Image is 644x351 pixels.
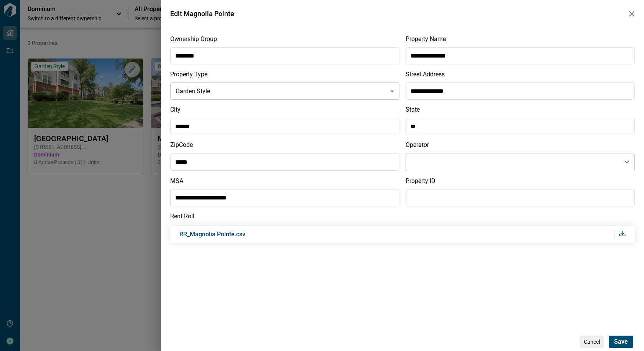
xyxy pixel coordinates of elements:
[170,81,399,102] div: Garden Style
[406,71,635,78] span: Street Address
[170,10,234,18] span: Edit Magnolia Pointe
[584,338,600,346] span: Cancel
[179,231,245,238] span: RR_Magnolia Pointe.csv
[580,336,604,348] button: Cancel
[170,141,399,149] span: ZipCode
[609,336,633,348] button: Save
[614,338,628,346] span: Save
[406,35,635,43] span: Property Name
[170,213,635,220] span: Rent Roll
[170,35,399,43] span: Ownership Group
[170,177,399,185] span: MSA
[170,106,399,113] span: City
[170,71,399,78] span: Property Type
[621,157,632,167] button: Open
[406,106,635,113] span: State
[406,177,635,185] span: Property ID
[406,141,635,148] span: Operator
